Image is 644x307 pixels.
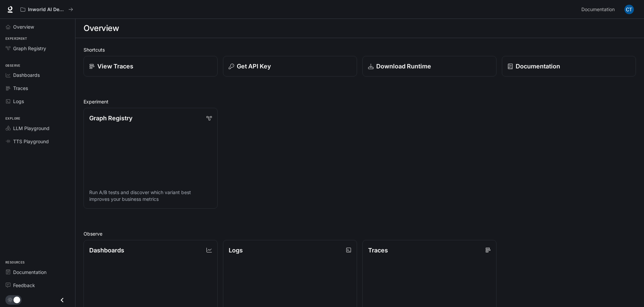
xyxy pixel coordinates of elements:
a: Graph Registry [3,42,72,54]
span: Documentation [13,269,46,276]
a: Graph RegistryRun A/B tests and discover which variant best improves your business metrics [84,108,218,209]
a: Feedback [3,279,72,291]
p: Run A/B tests and discover which variant best improves your business metrics [89,189,212,203]
a: Overview [3,21,72,33]
a: Download Runtime [362,56,496,76]
a: Dashboards [3,69,72,81]
span: LLM Playground [13,125,50,132]
p: Inworld AI Demos [28,7,66,12]
a: Documentation [502,56,636,76]
span: TTS Playground [13,138,49,145]
span: Graph Registry [13,45,46,52]
a: View Traces [84,56,218,76]
a: TTS Playground [3,135,72,147]
span: Dashboards [13,71,40,79]
button: Close drawer [55,293,70,307]
a: LLM Playground [3,122,72,134]
h2: Shortcuts [84,46,636,53]
p: Dashboards [89,246,124,255]
span: Feedback [13,282,35,289]
h1: Overview [84,22,119,35]
span: Logs [13,98,24,105]
p: Traces [368,246,388,255]
p: View Traces [97,62,133,71]
span: Documentation [581,5,615,14]
p: Get API Key [237,62,271,71]
button: Get API Key [223,56,357,76]
span: Overview [13,23,34,30]
a: Traces [3,82,72,94]
p: Logs [229,246,243,255]
span: Traces [13,85,28,92]
p: Download Runtime [376,62,431,71]
p: Documentation [516,62,560,71]
span: Dark mode toggle [13,296,20,303]
a: Logs [3,95,72,107]
a: Documentation [3,266,72,278]
h2: Experiment [84,98,636,105]
button: All workspaces [18,3,76,16]
button: User avatar [622,3,636,16]
h2: Observe [84,230,636,237]
a: Documentation [579,3,620,16]
img: User avatar [624,5,634,14]
p: Graph Registry [89,114,132,123]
